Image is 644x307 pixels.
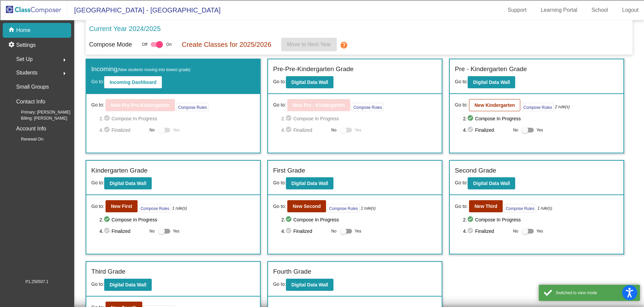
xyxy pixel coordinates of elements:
span: Yes [355,227,361,235]
span: Renewal On: [10,136,44,142]
button: New Pre-Pre-Kindergarten [106,99,175,111]
span: 2. Compose In Progress [99,216,255,224]
button: Compose Rules [327,204,359,212]
span: Go to: [91,101,104,109]
div: Move to ... [3,175,641,181]
label: Fourth Grade [273,267,311,277]
button: Digital Data Wall [104,279,152,291]
span: No [331,127,336,133]
label: Incoming [91,64,191,74]
mat-icon: home [8,26,16,34]
button: Digital Data Wall [286,177,333,189]
mat-icon: settings [8,41,16,49]
b: Digital Data Wall [110,282,146,287]
i: 1 rule(s) [361,205,376,211]
label: Kindergarten Grade [91,166,148,176]
div: MORE [3,229,641,235]
button: Digital Data Wall [468,177,515,189]
input: Search sources [3,235,62,242]
b: New Pre-Pre-Kindergarten [111,102,170,108]
div: ??? [3,150,641,156]
span: Go to: [273,79,286,84]
div: Print [3,83,641,89]
b: New First [111,204,132,209]
mat-icon: check_circle [467,115,475,123]
button: Digital Data Wall [104,177,152,189]
div: Television/Radio [3,119,641,125]
b: Digital Data Wall [291,282,328,287]
mat-icon: arrow_right [60,69,68,78]
mat-icon: help [340,41,348,49]
div: CANCEL [3,187,641,193]
div: Move To ... [3,58,641,64]
span: On [166,41,172,48]
mat-icon: check_circle [285,126,293,134]
span: 2. Compose In Progress [281,216,437,224]
div: Add Outline Template [3,89,641,95]
p: Small Groups [16,82,49,92]
label: Pre - Kindergarten Grade [455,64,527,74]
mat-icon: check_circle [467,126,475,134]
div: Options [3,40,641,46]
mat-icon: arrow_right [60,56,68,64]
label: Pre-Pre-Kindergarten Grade [273,64,354,74]
div: Magazine [3,107,641,113]
b: Digital Data Wall [110,181,146,186]
div: JOURNAL [3,223,641,229]
div: Delete [3,64,641,70]
p: Home [16,26,31,34]
span: Yes [536,227,543,235]
span: Go to: [273,180,286,185]
span: No [513,228,518,234]
span: 4. Finalized [463,227,509,235]
div: CANCEL [3,144,641,150]
span: 4. Finalized [281,126,328,134]
button: New Second [287,200,326,212]
span: 2. Compose In Progress [99,115,255,123]
div: Visual Art [3,125,641,131]
span: No [149,228,154,234]
span: Go to: [273,101,286,109]
div: Home [3,3,141,9]
p: Account Info [16,124,46,133]
b: New Pre - Kindergarten [293,102,345,108]
button: New Pre - Kindergarten [287,99,350,111]
div: This outline has no content. Would you like to delete it? [3,156,641,162]
mat-icon: check_circle [285,216,293,224]
button: New First [106,200,138,212]
button: New Kindergarten [469,99,520,111]
span: Go to: [91,180,104,185]
i: 1 rule(s) [537,205,552,211]
i: 1 rule(s) [172,205,187,211]
span: Go to: [273,203,286,210]
b: New Second [293,204,321,209]
mat-icon: check_circle [104,126,112,134]
span: Go to: [455,79,468,84]
span: 4. Finalized [99,126,146,134]
span: (New students moving into lowest grade) [117,67,191,72]
label: Second Grade [455,166,496,176]
b: Incoming Dashboard [110,80,156,85]
div: TODO: put dlg title [3,131,641,137]
div: Home [3,181,641,187]
button: Compose Rules [504,204,536,212]
span: Go to: [91,79,104,84]
span: Go to: [91,281,104,287]
div: Delete [3,34,641,40]
div: WEBSITE [3,217,641,223]
div: Journal [3,101,641,107]
p: Compose Mode [89,40,132,49]
mat-icon: check_circle [104,115,112,123]
div: BOOK [3,211,641,217]
button: Digital Data Wall [286,279,333,291]
div: Move To ... [3,28,641,34]
span: Billing: [PERSON_NAME] [10,115,67,121]
span: Go to: [455,180,468,185]
span: 2. Compose In Progress [281,115,437,123]
span: Go to: [273,281,286,287]
label: First Grade [273,166,305,176]
i: 2 rule(s) [555,104,570,110]
div: Rename Outline [3,70,641,76]
mat-icon: check_circle [467,216,475,224]
input: Search outlines [3,9,62,16]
